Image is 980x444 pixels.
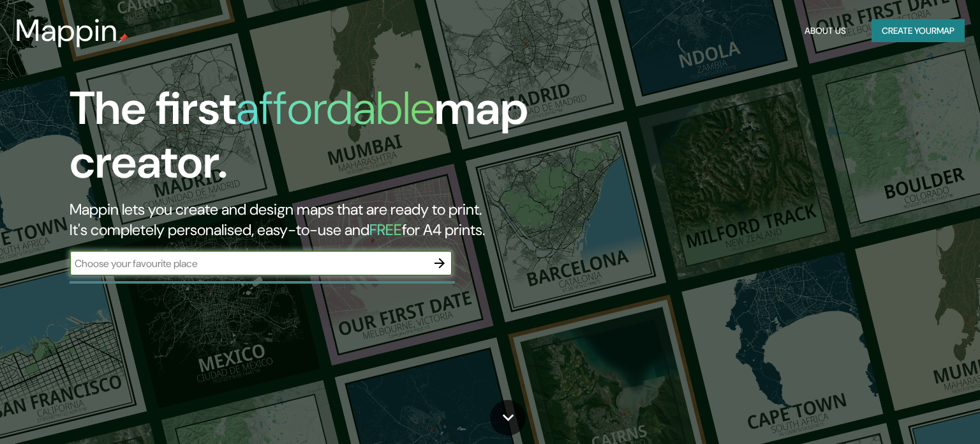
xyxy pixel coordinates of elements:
iframe: Help widget launcher [866,394,966,430]
h2: Mappin lets you create and design maps that are ready to print. It's completely personalised, eas... [70,199,560,240]
input: Choose your favourite place [70,256,427,271]
button: Create yourmap [872,19,965,43]
h3: Mappin [15,13,118,49]
h1: The first map creator. [70,82,560,199]
h5: FREE [369,220,402,240]
button: About Us [799,19,851,43]
img: mappin-pin [118,33,128,43]
h1: affordable [236,79,434,138]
